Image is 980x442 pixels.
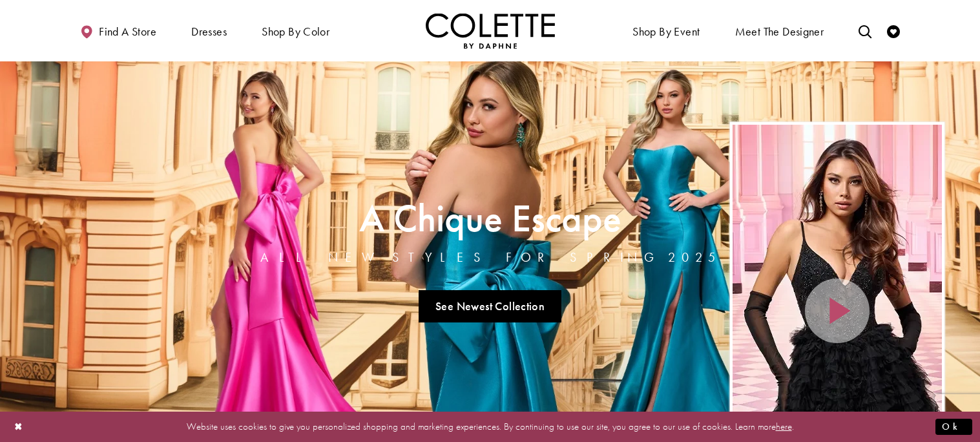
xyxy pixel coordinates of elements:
[732,13,828,48] a: Meet the designer
[855,13,875,48] a: Toggle search
[426,13,555,48] a: Visit Home Page
[629,13,703,48] span: Shop By Event
[735,25,824,38] span: Meet the designer
[935,419,972,435] button: Submit Dialog
[188,13,230,48] span: Dresses
[419,290,562,322] a: See Newest Collection A Chique Escape All New Styles For Spring 2025
[884,13,903,48] a: Check Wishlist
[776,420,792,433] a: here
[77,13,160,48] a: Find a store
[256,285,724,328] ul: Slider Links
[8,416,30,438] button: Close Dialog
[191,25,227,38] span: Dresses
[93,418,887,436] p: Website uses cookies to give you personalized shopping and marketing experiences. By continuing t...
[632,25,700,38] span: Shop By Event
[258,13,333,48] span: Shop by color
[426,13,555,48] img: Colette by Daphne
[99,25,156,38] span: Find a store
[262,25,329,38] span: Shop by color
